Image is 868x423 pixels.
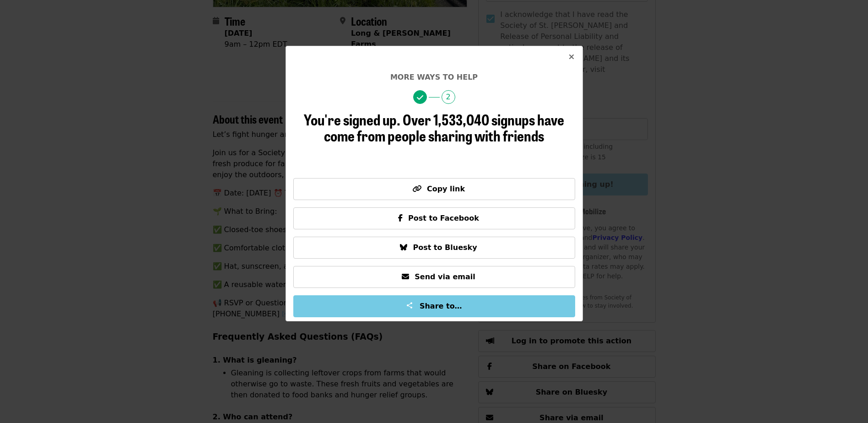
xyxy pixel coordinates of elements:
[304,108,400,130] span: You're signed up.
[293,237,575,259] button: Post to Bluesky
[390,73,478,81] span: More ways to help
[293,207,575,229] button: Post to Facebook
[420,302,462,310] span: Share to…
[402,272,409,281] i: envelope icon
[415,272,475,281] span: Send via email
[442,90,455,104] span: 2
[398,214,403,222] i: facebook-f icon
[408,214,479,222] span: Post to Facebook
[413,243,477,252] span: Post to Bluesky
[569,53,574,61] i: times icon
[293,266,575,288] button: Send via email
[417,93,423,102] i: check icon
[406,302,413,309] img: Share
[293,295,575,317] button: Share to…
[324,108,564,146] span: Over 1,533,040 signups have come from people sharing with friends
[400,243,407,252] i: bluesky icon
[412,184,421,193] i: link icon
[561,46,582,68] button: Close
[427,184,465,193] span: Copy link
[293,178,575,200] button: Copy link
